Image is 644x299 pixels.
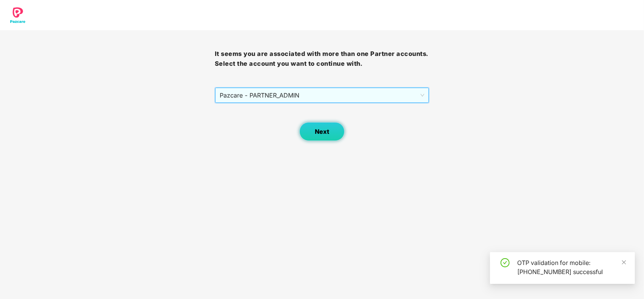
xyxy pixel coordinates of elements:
span: check-circle [501,258,510,267]
div: OTP validation for mobile: [PHONE_NUMBER] successful [517,258,626,276]
span: Pazcare - PARTNER_ADMIN [220,88,425,102]
h3: It seems you are associated with more than one Partner accounts. Select the account you want to c... [215,49,430,68]
span: close [621,260,627,265]
span: Next [315,128,329,135]
button: Next [299,122,345,141]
